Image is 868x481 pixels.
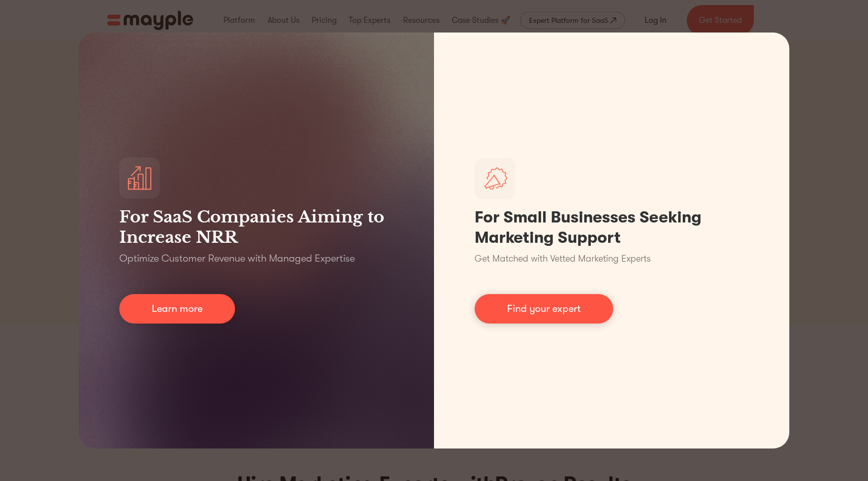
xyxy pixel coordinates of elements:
a: Learn more [119,294,235,324]
h3: For SaaS Companies Aiming to Increase NRR [119,207,393,247]
p: Get Matched with Vetted Marketing Experts [475,252,651,266]
p: Optimize Customer Revenue with Managed Expertise [119,251,355,266]
h1: For Small Businesses Seeking Marketing Support [475,207,749,248]
a: Find your expert [475,294,613,324]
